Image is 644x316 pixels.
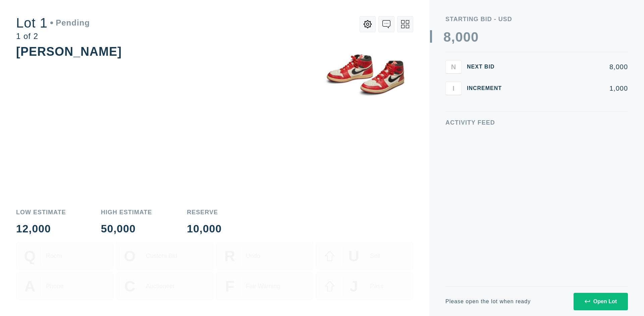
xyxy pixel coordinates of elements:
button: Open Lot [574,293,628,310]
span: I [452,84,454,92]
div: 0 [463,30,471,44]
div: Open Lot [585,299,617,305]
div: [PERSON_NAME] [16,45,122,58]
div: 10,000 [187,223,222,234]
div: Low Estimate [16,209,66,215]
div: 0 [455,30,463,44]
div: Activity Feed [445,120,628,126]
div: High Estimate [101,209,152,215]
div: Pending [50,19,90,27]
div: Increment [467,86,507,91]
div: Starting Bid - USD [445,16,628,22]
button: N [445,60,462,74]
div: 12,000 [16,223,66,234]
div: 50,000 [101,223,152,234]
div: 1 of 2 [16,32,90,40]
div: Please open the lot when ready [445,299,531,304]
div: 8,000 [513,63,628,70]
div: Lot 1 [16,16,90,30]
div: 8 [443,30,451,44]
div: Reserve [187,209,222,215]
button: I [445,82,462,95]
div: Next Bid [467,64,507,70]
div: 0 [471,30,479,44]
div: 1,000 [513,85,628,92]
span: N [451,63,456,71]
div: , [451,30,455,165]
